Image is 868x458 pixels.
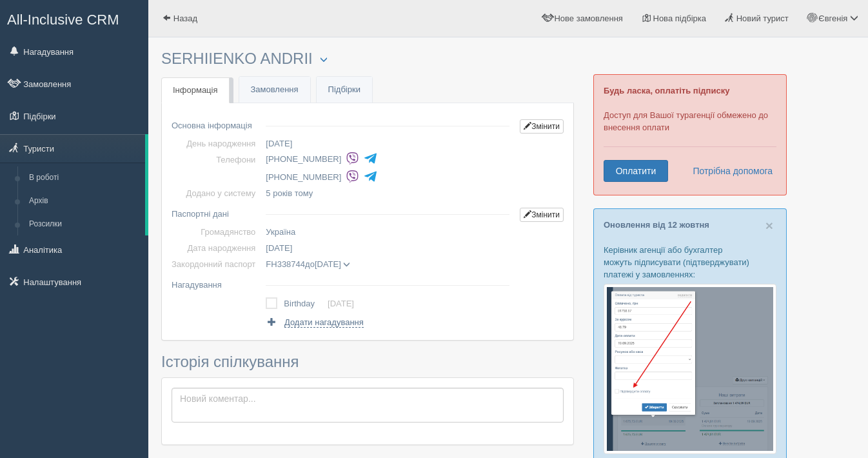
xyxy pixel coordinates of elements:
span: до [266,259,350,269]
td: Телефони [172,152,261,185]
div: Доступ для Вашої турагенції обмежено до внесення оплати [593,74,787,195]
a: Додати нагадування [266,316,363,328]
a: Потрібна допомога [684,160,773,182]
a: All-Inclusive CRM [1,1,148,36]
a: Замовлення [239,77,310,103]
td: Додано у систему [172,185,261,201]
a: Змінити [520,119,564,134]
span: Нове замовлення [554,14,622,23]
td: Громадянство [172,224,261,240]
img: telegram-colored-4375108.svg [364,170,377,183]
span: Нова підбірка [653,14,707,23]
p: Керівник агенції або бухгалтер можуть підписувати (підтверджувати) платежі у замовленнях: [604,244,776,281]
a: Розсилки [23,213,145,236]
a: Оплатити [604,160,668,182]
img: viber-colored.svg [346,152,359,165]
td: Birthday [284,295,328,313]
a: Підбірки [317,77,372,103]
li: [PHONE_NUMBER] [266,150,515,168]
a: [DATE] [328,299,354,308]
a: В роботі [23,166,145,190]
span: Інформація [173,85,218,95]
span: Назад [173,14,197,23]
h3: SERHIIENKO ANDRII [161,50,574,68]
a: Оновлення від 12 жовтня [604,220,709,230]
img: %D0%BF%D1%96%D0%B4%D1%82%D0%B2%D0%B5%D1%80%D0%B4%D0%B6%D0%B5%D0%BD%D0%BD%D1%8F-%D0%BE%D0%BF%D0%BB... [604,284,776,454]
td: Основна інформація [172,113,261,135]
button: Close [765,219,773,232]
td: Дата народження [172,240,261,256]
a: Змінити [520,208,564,222]
td: Нагадування [172,272,261,293]
span: Євгенія [818,14,847,23]
td: [DATE] [261,135,515,152]
td: Паспортні дані [172,201,261,224]
span: FH338744 [266,259,305,269]
li: [PHONE_NUMBER] [266,168,515,186]
span: × [765,218,773,233]
a: Архів [23,190,145,213]
td: День народження [172,135,261,152]
span: All-Inclusive CRM [7,12,119,28]
img: viber-colored.svg [346,170,359,183]
b: Будь ласка, оплатіть підписку [604,86,729,95]
img: telegram-colored-4375108.svg [364,152,377,165]
span: 5 років тому [266,188,313,198]
span: [DATE] [266,243,292,253]
span: [DATE] [315,259,341,269]
span: Новий турист [736,14,789,23]
td: Закордонний паспорт [172,256,261,272]
td: Україна [261,224,515,240]
h3: Історія спілкування [161,353,574,370]
a: Інформація [161,77,230,104]
span: Додати нагадування [284,317,364,328]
